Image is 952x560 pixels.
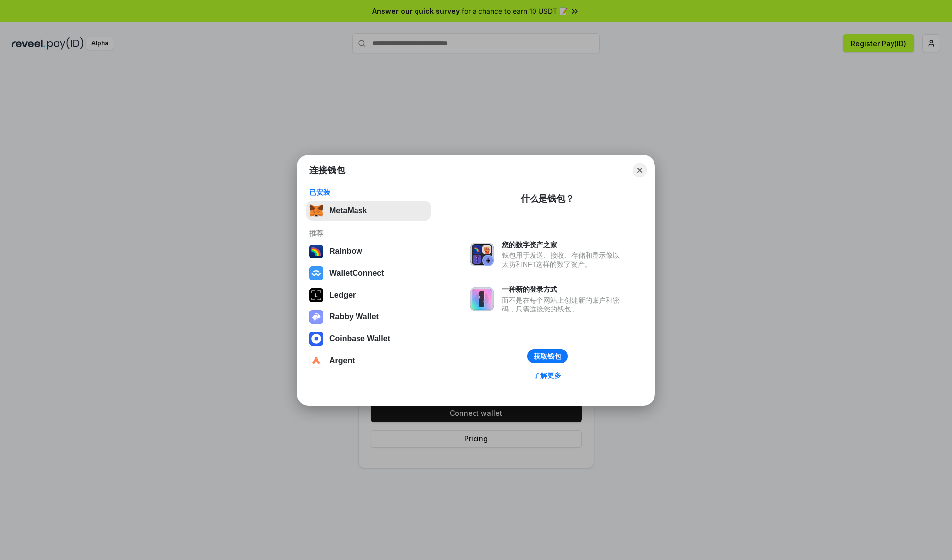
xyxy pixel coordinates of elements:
[329,247,362,256] div: Rainbow
[502,240,625,249] div: 您的数字资产之家
[309,332,323,346] img: svg+xml,%3Csvg%20width%3D%2228%22%20height%3D%2228%22%20viewBox%3D%220%200%2028%2028%22%20fill%3D...
[306,242,431,261] button: Rainbow
[329,206,367,215] div: MetaMask
[329,291,356,300] div: Ledger
[309,288,323,302] img: svg+xml,%3Csvg%20xmlns%3D%22http%3A%2F%2Fwww.w3.org%2F2000%2Fsvg%22%20width%3D%2228%22%20height%3...
[502,285,625,294] div: 一种新的登录方式
[502,251,625,269] div: 钱包用于发送、接收、存储和显示像以太坊和NFT这样的数字资产。
[633,163,647,177] button: Close
[306,307,431,327] button: Rabby Wallet
[329,312,379,321] div: Rabby Wallet
[470,287,494,311] img: svg+xml,%3Csvg%20xmlns%3D%22http%3A%2F%2Fwww.w3.org%2F2000%2Fsvg%22%20fill%3D%22none%22%20viewBox...
[329,334,390,343] div: Coinbase Wallet
[306,263,431,283] button: WalletConnect
[306,201,431,221] button: MetaMask
[309,188,428,197] div: 已安装
[534,352,561,361] div: 获取钱包
[329,356,355,365] div: Argent
[306,329,431,349] button: Coinbase Wallet
[309,245,323,258] img: svg+xml,%3Csvg%20width%3D%22120%22%20height%3D%22120%22%20viewBox%3D%220%200%20120%20120%22%20fil...
[309,266,323,280] img: svg+xml,%3Csvg%20width%3D%2228%22%20height%3D%2228%22%20viewBox%3D%220%200%2028%2028%22%20fill%3D...
[309,229,428,238] div: 推荐
[534,371,561,380] div: 了解更多
[309,164,345,176] h1: 连接钱包
[527,349,568,363] button: 获取钱包
[329,269,384,278] div: WalletConnect
[470,243,494,266] img: svg+xml,%3Csvg%20xmlns%3D%22http%3A%2F%2Fwww.w3.org%2F2000%2Fsvg%22%20fill%3D%22none%22%20viewBox...
[309,310,323,324] img: svg+xml,%3Csvg%20xmlns%3D%22http%3A%2F%2Fwww.w3.org%2F2000%2Fsvg%22%20fill%3D%22none%22%20viewBox...
[306,285,431,305] button: Ledger
[521,193,574,205] div: 什么是钱包？
[309,354,323,368] img: svg+xml,%3Csvg%20width%3D%2228%22%20height%3D%2228%22%20viewBox%3D%220%200%2028%2028%22%20fill%3D...
[306,351,431,371] button: Argent
[502,296,625,313] div: 而不是在每个网站上创建新的账户和密码，只需连接您的钱包。
[309,204,323,218] img: svg+xml,%3Csvg%20fill%3D%22none%22%20height%3D%2233%22%20viewBox%3D%220%200%2035%2033%22%20width%...
[528,369,567,382] a: 了解更多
